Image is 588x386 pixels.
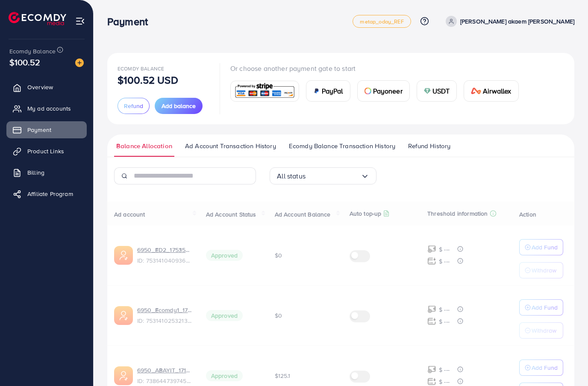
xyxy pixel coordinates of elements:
a: card [230,81,299,102]
a: Affiliate Program [6,185,87,202]
a: cardPayoneer [357,80,410,102]
span: Ecomdy Balance [9,47,56,56]
a: metap_oday_REF [353,15,411,28]
a: cardPayPal [306,80,350,102]
button: Refund [118,98,150,114]
button: Add balance [155,98,203,114]
img: card [365,88,371,94]
span: Payoneer [373,86,403,96]
a: Overview [6,79,87,96]
input: Search for option [306,170,361,183]
span: Refund [124,102,143,110]
a: My ad accounts [6,100,87,117]
a: cardAirwallex [464,80,518,102]
h3: Payment [107,15,155,28]
span: Add balance [162,102,196,110]
span: USDT [432,86,450,96]
span: Ecomdy Balance Transaction History [289,141,395,151]
span: My ad accounts [27,104,71,113]
span: Balance Allocation [116,141,172,151]
span: $100.52 [9,56,40,68]
span: metap_oday_REF [360,19,403,24]
img: menu [75,16,85,26]
div: Search for option [270,167,376,184]
img: card [424,88,431,94]
span: Ecomdy Balance [118,65,164,72]
p: Or choose another payment gate to start [230,63,526,73]
a: Billing [6,164,87,181]
span: All status [277,170,306,183]
span: Affiliate Program [27,190,73,198]
a: [PERSON_NAME] akaem [PERSON_NAME] [442,16,574,27]
img: card [313,88,320,94]
span: Airwallex [483,86,511,96]
img: card [471,88,481,94]
span: Ad Account Transaction History [185,141,276,151]
a: cardUSDT [417,80,457,102]
span: Overview [27,83,53,91]
span: Product Links [27,147,64,155]
span: Refund History [408,141,450,151]
span: Payment [27,126,51,134]
a: Payment [6,121,87,138]
img: card [233,82,296,100]
p: $100.52 USD [118,75,178,85]
img: logo [9,12,66,25]
img: image [75,58,84,67]
p: [PERSON_NAME] akaem [PERSON_NAME] [460,16,574,26]
span: PayPal [322,86,343,96]
span: Billing [27,168,44,177]
iframe: Chat [552,348,582,380]
a: Product Links [6,143,87,160]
